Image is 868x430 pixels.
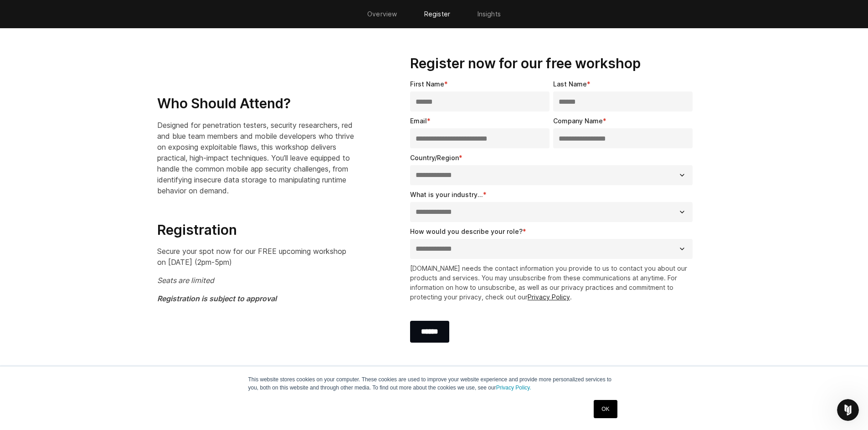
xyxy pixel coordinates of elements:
p: Secure your spot now for our FREE upcoming workshop on [DATE] (2pm-5pm) [157,246,355,268]
span: What is your industry... [410,191,483,198]
h3: Who Should Attend? [157,95,355,112]
a: Privacy Policy. [496,384,531,391]
a: Privacy Policy [528,293,570,301]
p: [DOMAIN_NAME] needs the contact information you provide to us to contact you about our products a... [410,263,697,302]
span: Email [410,117,427,125]
span: First Name [410,80,444,88]
em: Seats are limited [157,276,214,285]
span: Last Name [553,80,587,88]
iframe: Intercom live chat [837,399,859,421]
a: OK [594,400,617,418]
span: Company Name [553,117,603,125]
p: This website stores cookies on your computer. These cookies are used to improve your website expe... [248,375,620,392]
span: How would you describe your role? [410,228,523,235]
em: Registration is subject to approval [157,294,277,303]
h3: Registration [157,222,355,239]
h3: Register now for our free workshop [410,55,697,72]
p: Designed for penetration testers, security researchers, red and blue team members and mobile deve... [157,120,355,196]
span: Country/Region [410,154,459,162]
